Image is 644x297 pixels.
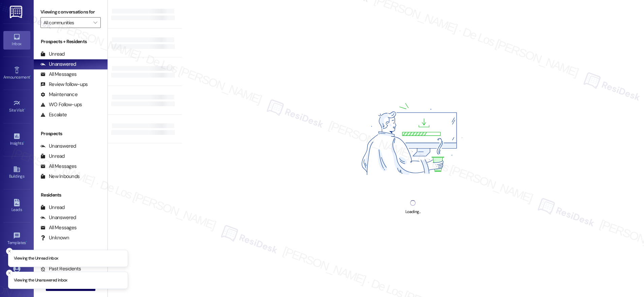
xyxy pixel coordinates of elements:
[3,31,30,49] a: Inbox
[40,153,65,160] div: Unread
[43,17,90,28] input: All communities
[40,91,78,98] div: Maintenance
[40,61,76,68] div: Unanswered
[34,191,108,199] div: Residents
[405,208,421,215] div: Loading...
[34,130,108,137] div: Prospects
[34,38,108,45] div: Prospects + Residents
[23,140,24,145] span: •
[40,173,80,180] div: New Inbounds
[93,20,97,25] i: 
[40,204,65,211] div: Unread
[14,277,67,284] p: Viewing the Unanswered inbox
[3,230,30,248] a: Templates •
[40,111,67,118] div: Escalate
[3,97,30,116] a: Site Visit •
[40,71,76,78] div: All Messages
[3,130,30,149] a: Insights •
[24,107,25,112] span: •
[40,163,76,170] div: All Messages
[40,143,76,150] div: Unanswered
[26,239,27,244] span: •
[40,214,76,221] div: Unanswered
[40,224,76,231] div: All Messages
[10,6,24,18] img: ResiDesk Logo
[40,7,101,17] label: Viewing conversations for
[30,74,31,79] span: •
[14,256,58,262] p: Viewing the Unread inbox
[3,197,30,215] a: Leads
[40,81,88,88] div: Review follow-ups
[40,101,82,108] div: WO Follow-ups
[3,164,30,182] a: Buildings
[6,248,13,255] button: Close toast
[40,234,69,241] div: Unknown
[3,263,30,281] a: Account
[40,51,65,58] div: Unread
[6,270,13,276] button: Close toast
